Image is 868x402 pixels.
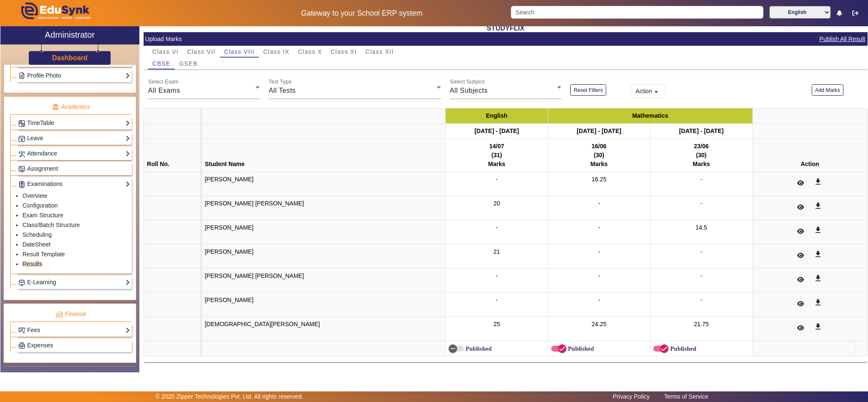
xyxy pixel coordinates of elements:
[0,26,139,44] a: Administrator
[496,224,498,231] span: -
[814,226,822,234] mat-icon: get_app
[52,53,88,62] a: Dashboard
[45,30,95,40] h2: Administrator
[494,248,500,255] span: 21
[631,84,666,99] button: Action
[450,79,485,85] mat-label: Select Subject
[202,139,446,172] th: Student Name
[598,297,600,303] span: -
[202,269,446,293] td: [PERSON_NAME] [PERSON_NAME]
[366,49,394,55] span: Class XII
[446,139,548,172] th: 14/07
[330,49,357,55] span: Class XI
[155,392,303,401] p: © 2025 Zipper Technologies Pvt. Ltd. All rights reserved.
[660,391,713,402] a: Terms of Service
[551,151,647,160] div: (30)
[263,49,289,55] span: Class IX
[814,177,822,186] mat-icon: get_app
[446,108,548,124] th: English
[18,341,130,350] a: Expenses
[10,103,132,111] p: Academics
[144,139,202,172] th: Roll No.
[22,212,63,219] a: Exam Structure
[700,272,702,279] span: -
[27,165,58,172] span: Assignment
[814,250,822,258] mat-icon: get_app
[153,49,179,55] span: Class VI
[598,248,600,255] span: -
[10,310,132,319] p: Finance
[144,24,868,32] h2: STUDYFLIX
[179,61,198,67] span: GSEB
[269,79,292,85] mat-label: Test Type
[818,34,866,44] button: Publish All Result
[52,103,59,111] img: academic.png
[598,200,600,207] span: -
[652,88,660,96] mat-icon: arrow_drop_down
[202,220,446,244] td: [PERSON_NAME]
[22,251,65,258] a: Result Template
[22,222,80,228] a: Class/Batch Structure
[449,151,544,160] div: (31)
[148,79,178,85] mat-label: Select Exam
[496,272,498,279] span: -
[694,321,709,327] span: 21.75
[511,6,763,19] input: Search
[187,49,216,55] span: Class VII
[22,202,58,209] a: Configuration
[148,87,180,94] span: All Exams
[224,49,255,55] span: Class VIII
[202,196,446,220] td: [PERSON_NAME] [PERSON_NAME]
[700,176,702,183] span: -
[814,322,822,331] mat-icon: get_app
[548,139,650,172] th: 16/06
[609,391,654,402] a: Privacy Policy
[592,176,607,183] span: 16.25
[570,84,606,96] button: Reset Filters
[22,192,47,199] a: Overview
[450,87,488,94] span: All Subjects
[202,172,446,196] td: [PERSON_NAME]
[27,342,53,349] span: Expenses
[592,321,607,327] span: 24.25
[814,202,822,210] mat-icon: get_app
[496,297,498,303] span: -
[814,298,822,307] mat-icon: get_app
[700,248,702,255] span: -
[496,176,498,183] span: -
[650,124,752,139] th: [DATE] - [DATE]
[494,321,500,327] span: 25
[494,200,500,207] span: 20
[144,32,868,46] mat-card-header: Upload Marks
[22,241,50,248] a: DateSheet
[598,224,600,231] span: -
[653,151,749,160] div: (30)
[55,311,63,318] img: finance.png
[598,272,600,279] span: -
[449,160,544,169] div: Marks
[202,293,446,317] td: [PERSON_NAME]
[153,61,171,67] span: CBSE
[52,54,88,62] h3: Dashboard
[22,261,42,267] a: Results
[19,166,25,172] img: Assignments.png
[668,345,696,352] label: Published
[202,317,446,341] td: [DEMOGRAPHIC_DATA][PERSON_NAME]
[298,49,322,55] span: Class X
[19,342,25,349] img: Payroll.png
[548,108,752,124] th: Mathematics
[222,9,502,18] h5: Gateway to your School ERP system
[814,274,822,283] mat-icon: get_app
[650,139,752,172] th: 23/06
[202,244,446,269] td: [PERSON_NAME]
[464,345,491,352] label: Published
[696,224,707,231] span: 14.5
[812,84,843,96] button: Add Marks
[269,87,296,94] span: All Tests
[566,345,594,352] label: Published
[18,164,130,174] a: Assignment
[446,124,548,139] th: [DATE] - [DATE]
[653,160,749,169] div: Marks
[22,231,52,238] a: Scheduling
[700,297,702,303] span: -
